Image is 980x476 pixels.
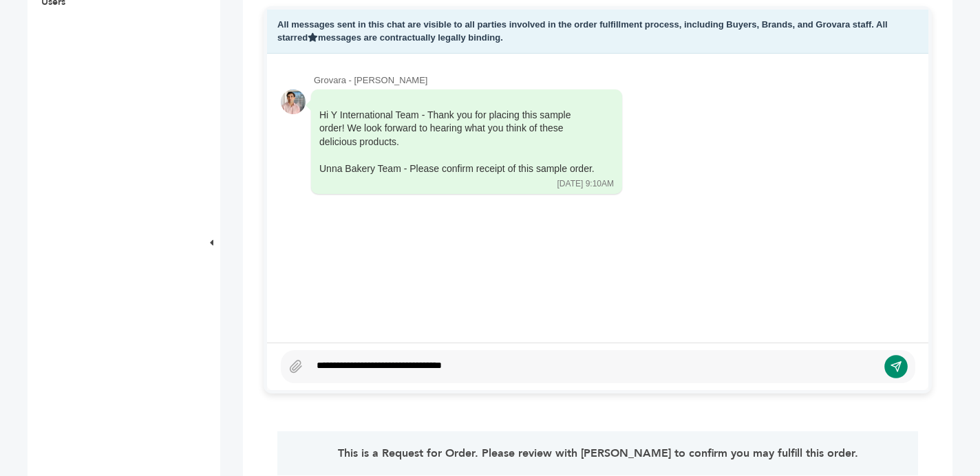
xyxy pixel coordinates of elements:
p: This is a Request for Order. Please review with [PERSON_NAME] to confirm you may fulfill this order. [303,445,893,462]
div: Hi Y International Team - Thank you for placing this sample order! We look forward to hearing wha... [319,109,595,176]
div: All messages sent in this chat are visible to all parties involved in the order fulfillment proce... [267,10,928,54]
div: [DATE] 9:10AM [557,178,614,190]
div: Unna Bakery Team - Please confirm receipt of this sample order. [319,162,595,176]
div: Grovara - [PERSON_NAME] [314,74,915,87]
